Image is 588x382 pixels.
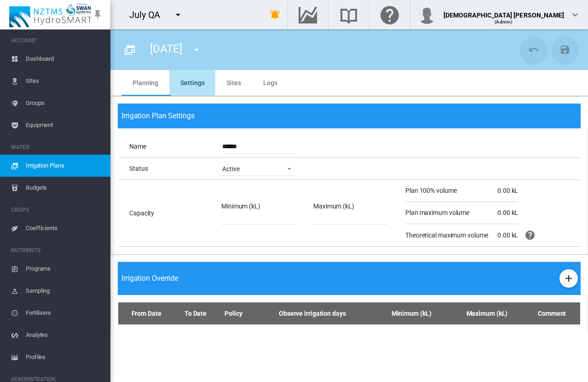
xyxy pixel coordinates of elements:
[26,48,103,70] span: Dashboard
[129,8,168,21] div: July QA
[449,302,525,324] th: Maximum (kL)
[11,243,103,258] span: NUTRIENTS
[270,9,281,20] md-icon: icon-bell-ring
[217,302,251,324] th: Policy
[297,9,319,20] md-icon: Go to the Data Hub
[222,165,239,173] div: Active
[263,79,277,87] span: Logs
[570,9,581,20] md-icon: icon-chevron-down
[338,9,360,20] md-icon: Search the knowledge base
[405,208,497,218] div: Plan maximum volume
[26,114,103,136] span: Equipment
[528,44,539,55] md-icon: icon-undo
[11,140,103,155] span: WATER
[9,3,92,27] img: HydroSMART_SWANSystems_200915.png
[191,44,202,55] md-icon: icon-menu-down
[26,280,103,302] span: Sampling
[525,230,536,241] md-icon: icon-help-circle
[173,9,184,20] md-icon: icon-menu-down
[559,44,571,55] md-icon: icon-content-save
[495,19,513,24] span: (Admin)
[418,6,436,24] img: profile.jpg
[174,302,217,324] th: To Date
[215,70,252,96] md-tab-item: Sites
[124,44,135,55] md-icon: icon-calendar-multiple
[187,41,206,59] button: icon-menu-down
[497,186,518,196] div: 0.00 kL
[497,208,518,218] div: 0.00 kL
[405,186,497,196] div: Plan 100% volume
[11,33,103,48] span: ACCOUNT
[525,302,578,324] th: Comment
[26,177,103,199] span: Budgets
[129,142,221,151] div: Name
[169,6,187,24] button: icon-menu-down
[559,269,578,288] button: Add Override
[26,217,103,239] span: Coefficients
[552,37,578,63] button: Save Changes
[521,37,547,63] button: Cancel Changes
[129,209,221,218] div: Capacity
[405,231,497,240] div: Theoretical maximum volume
[521,226,539,244] button: icon-help-circle
[92,9,103,20] md-icon: icon-pin
[266,6,284,24] button: icon-bell-ring
[26,302,103,324] span: Fertilisers
[221,202,260,211] div: Minimum (kL)
[497,231,518,240] div: 0.00 kL
[26,70,103,92] span: Sites
[118,302,174,324] th: From Date
[379,9,401,20] md-icon: Click here for help
[142,37,217,63] div: [DATE]
[26,155,103,177] span: Irrigation Plans
[374,302,449,324] th: Minimum (kL)
[121,41,139,59] button: Click to go to full list of plans
[169,70,215,96] md-tab-item: Settings
[563,273,574,284] md-icon: icon-plus
[313,202,354,211] div: Maximum (kL)
[129,164,221,174] div: Status
[121,111,195,120] span: Irrigation Plan Settings
[121,273,178,284] span: Irrigation Override
[121,70,169,96] md-tab-item: Planning
[11,203,103,217] span: CROPS
[26,346,103,368] span: Profiles
[26,258,103,280] span: Programs
[444,7,564,16] div: [DEMOGRAPHIC_DATA] [PERSON_NAME]
[250,302,374,324] th: Observe irrigation days
[26,92,103,114] span: Groups
[26,324,103,346] span: Analytes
